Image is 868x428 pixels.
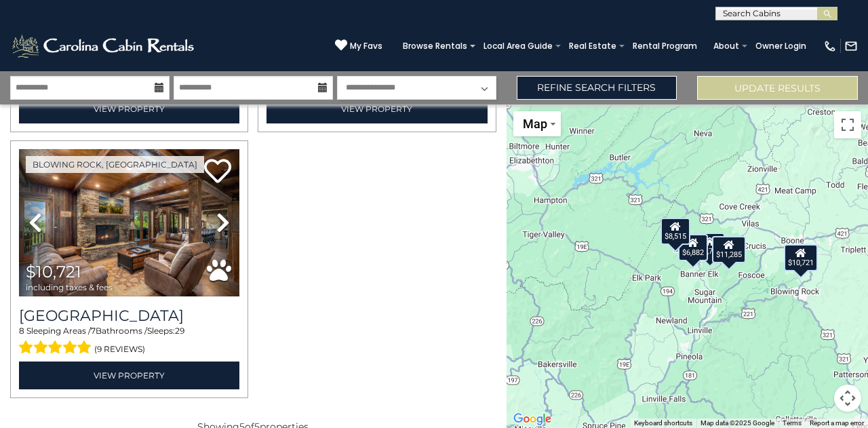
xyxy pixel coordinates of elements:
a: Report a map error [810,419,864,427]
a: Local Area Guide [477,37,559,56]
button: Change map style [513,111,561,136]
a: Open this area in Google Maps (opens a new window) [510,410,555,428]
img: Google [510,410,555,428]
button: Map camera controls [834,385,861,412]
a: View Property [267,95,487,123]
a: Browse Rentals [396,37,474,56]
a: About [707,37,746,56]
span: $10,721 [26,262,81,281]
span: including taxes & fees [26,283,113,292]
a: My Favs [335,39,382,53]
img: phone-regular-white.png [823,39,837,53]
span: Map [523,117,547,131]
img: mail-regular-white.png [844,39,858,53]
span: (9 reviews) [94,341,145,358]
button: Update Results [697,76,858,100]
a: View Property [19,95,239,123]
span: 7 [91,326,96,336]
a: Terms (opens in new tab) [783,419,802,427]
a: Add to favorites [204,157,231,187]
h3: Renaissance Lodge [19,307,239,325]
span: 8 [19,326,24,336]
span: Map data ©2025 Google [701,419,774,427]
a: Blowing Rock, [GEOGRAPHIC_DATA] [26,156,204,173]
div: $8,515 [660,218,690,245]
button: Toggle fullscreen view [834,111,861,138]
a: Refine Search Filters [517,76,677,100]
a: Owner Login [749,37,813,56]
div: $11,285 [713,236,747,263]
a: Real Estate [562,37,623,56]
span: My Favs [350,40,382,52]
div: $6,791 [695,232,725,259]
a: Rental Program [626,37,704,56]
button: Keyboard shortcuts [634,419,692,428]
div: $6,882 [678,234,708,261]
span: 29 [175,326,184,336]
div: $10,721 [785,244,818,271]
div: Sleeping Areas / Bathrooms / Sleeps: [19,325,239,357]
a: [GEOGRAPHIC_DATA] [19,307,239,325]
a: View Property [19,362,239,389]
img: White-1-2.png [10,33,198,60]
img: thumbnail_163277623.jpeg [19,149,239,297]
